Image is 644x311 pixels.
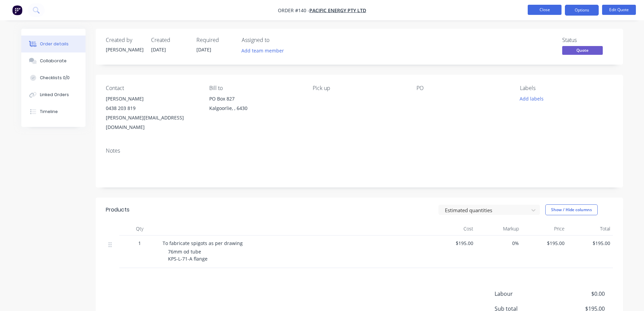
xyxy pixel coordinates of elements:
button: Add labels [516,94,547,103]
button: Options [565,5,599,16]
button: Linked Orders [21,86,86,103]
div: Linked Orders [40,92,69,98]
div: Total [567,222,613,236]
span: Order #140 - [278,7,309,14]
div: [PERSON_NAME] [106,46,143,53]
button: Timeline [21,103,86,120]
img: Factory [12,5,22,15]
button: Add team member [238,46,287,55]
div: Created by [106,37,143,43]
div: Kalgoorlie, , 6430 [209,104,302,113]
div: Markup [476,222,522,236]
button: Edit Quote [602,5,636,15]
span: 76mm od tube KPS-L-71-A flange [168,248,208,262]
button: Add team member [242,46,288,55]
div: Assigned to [242,37,309,43]
div: Timeline [40,109,58,115]
div: Pick up [313,85,405,91]
div: Cost [430,222,476,236]
span: 1 [138,240,141,247]
div: PO Box 827 [209,94,302,104]
div: Order details [40,41,69,47]
div: Checklists 0/0 [40,75,70,81]
span: [DATE] [151,46,166,53]
button: Close [528,5,562,15]
span: Labour [495,290,555,298]
div: Bill to [209,85,302,91]
div: PO Box 827Kalgoorlie, , 6430 [209,94,302,116]
button: Collaborate [21,52,86,69]
div: 0438 203 819 [106,104,198,113]
span: $195.00 [524,240,565,247]
div: Created [151,37,188,43]
div: [PERSON_NAME] [106,94,198,104]
span: [DATE] [196,46,211,53]
span: $195.00 [570,240,610,247]
button: Checklists 0/0 [21,69,86,86]
div: Qty [119,222,160,236]
span: Quote [562,46,603,54]
button: Show / Hide columns [545,204,598,215]
button: Order details [21,36,86,52]
div: Required [196,37,234,43]
div: [PERSON_NAME][EMAIL_ADDRESS][DOMAIN_NAME] [106,113,198,132]
div: Labels [520,85,613,91]
div: PO [416,85,509,91]
div: Collaborate [40,58,67,64]
div: Notes [106,148,613,154]
div: Price [522,222,567,236]
div: [PERSON_NAME]0438 203 819[PERSON_NAME][EMAIL_ADDRESS][DOMAIN_NAME] [106,94,198,132]
span: 0% [479,240,519,247]
div: Products [106,206,129,214]
div: Status [562,37,613,43]
span: $0.00 [554,290,604,298]
div: Contact [106,85,198,91]
span: $195.00 [433,240,473,247]
span: To fabricate spigots as per drawing [163,240,243,246]
a: Pacific Energy Pty Ltd [309,7,366,14]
